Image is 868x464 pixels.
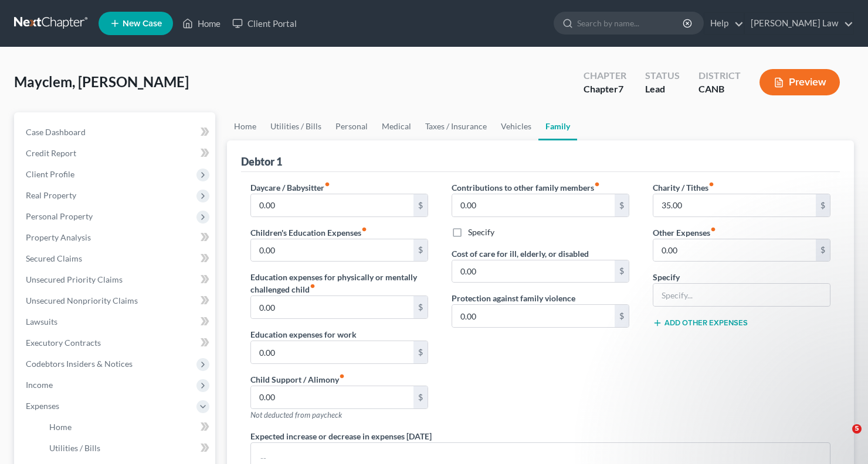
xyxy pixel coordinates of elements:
div: $ [413,386,428,408]
span: Mayclem, [PERSON_NAME] [14,73,189,90]
div: District [699,69,741,83]
i: fiber_manual_record [708,181,714,187]
a: Executory Contracts [16,332,215,353]
label: Specify [653,271,680,283]
a: Property Analysis [16,227,215,248]
i: fiber_manual_record [310,283,316,289]
div: Debtor 1 [241,154,282,169]
div: $ [615,194,629,216]
button: Preview [759,69,840,95]
i: fiber_manual_record [339,373,345,379]
button: Add Other Expenses [653,318,748,328]
span: Secured Claims [26,253,82,263]
span: Unsecured Priority Claims [26,274,123,284]
i: fiber_manual_record [361,226,367,232]
span: Credit Report [26,148,76,158]
div: Chapter [584,83,626,96]
a: Taxes / Insurance [418,112,494,140]
input: -- [251,239,413,262]
div: $ [615,305,629,327]
div: $ [413,341,428,363]
a: Home [40,417,215,438]
input: -- [452,305,615,327]
div: $ [413,194,428,216]
a: Secured Claims [16,248,215,269]
a: Lawsuits [16,311,215,332]
label: Education expenses for physically or mentally challenged child [250,271,428,295]
span: Utilities / Bills [49,443,100,453]
span: Unsecured Nonpriority Claims [26,295,138,305]
span: Expenses [26,401,59,411]
div: $ [413,296,428,318]
span: Real Property [26,190,76,200]
span: New Case [123,19,162,28]
label: Other Expenses [653,226,716,239]
div: $ [615,260,629,283]
label: Children's Education Expenses [250,226,367,239]
input: -- [251,194,413,216]
span: Case Dashboard [26,127,86,137]
input: Search by name... [577,12,684,34]
div: $ [413,239,428,262]
label: Protection against family violence [452,292,575,304]
span: 7 [618,83,623,94]
a: Credit Report [16,143,215,164]
a: Help [704,13,744,34]
span: Property Analysis [26,232,91,242]
a: Home [177,13,226,34]
span: Client Profile [26,169,74,179]
input: Specify... [653,284,830,306]
label: Charity / Tithes [653,181,714,194]
span: Income [26,380,53,390]
div: CANB [699,83,741,96]
input: -- [251,386,413,408]
a: Vehicles [494,112,538,140]
input: -- [452,194,615,216]
span: Lawsuits [26,317,57,326]
i: fiber_manual_record [710,226,716,232]
a: Utilities / Bills [263,112,328,140]
span: Personal Property [26,211,93,221]
a: Personal [328,112,375,140]
span: Codebtors Insiders & Notices [26,359,133,369]
label: Contributions to other family members [452,181,600,194]
div: $ [816,239,830,262]
span: 5 [852,424,862,434]
a: Case Dashboard [16,122,215,143]
i: fiber_manual_record [594,181,600,187]
iframe: Intercom live chat [828,424,856,452]
span: Home [49,422,72,432]
i: fiber_manual_record [324,181,330,187]
input: -- [251,296,413,318]
a: [PERSON_NAME] Law [745,13,853,34]
input: -- [251,341,413,363]
span: Not deducted from paycheck [250,410,342,420]
div: Status [645,69,680,83]
span: Executory Contracts [26,338,101,348]
a: Family [538,112,577,140]
a: Unsecured Priority Claims [16,269,215,290]
div: Chapter [584,69,626,83]
a: Utilities / Bills [40,438,215,459]
label: Cost of care for ill, elderly, or disabled [452,248,589,260]
input: -- [653,194,816,216]
label: Education expenses for work [250,328,357,341]
a: Client Portal [226,13,303,34]
label: Expected increase or decrease in expenses [DATE] [250,430,432,442]
input: -- [653,239,816,262]
input: -- [452,260,615,283]
label: Specify [468,226,494,238]
label: Daycare / Babysitter [250,181,330,194]
a: Home [227,112,263,140]
a: Medical [375,112,418,140]
a: Unsecured Nonpriority Claims [16,290,215,311]
div: $ [816,194,830,216]
label: Child Support / Alimony [250,373,345,386]
div: Lead [645,83,680,96]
